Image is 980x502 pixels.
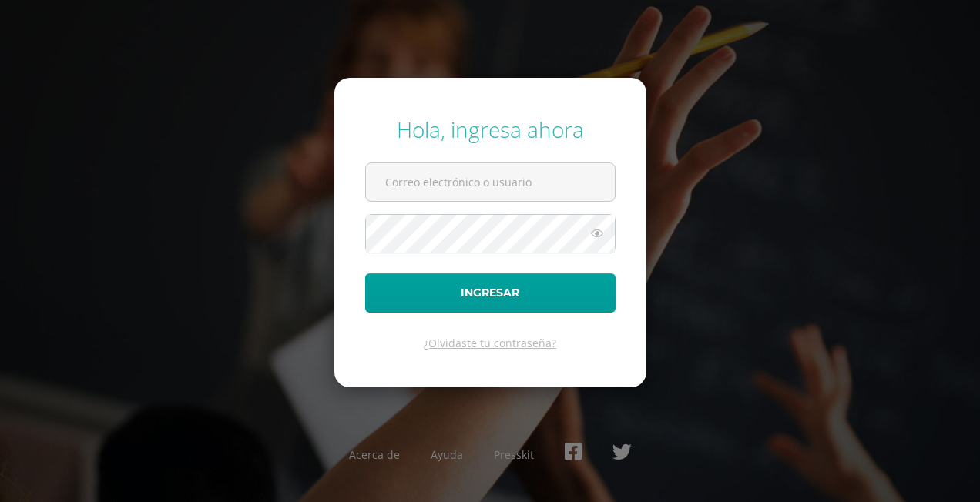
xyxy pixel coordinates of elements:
[366,163,615,201] input: Correo electrónico o usuario
[349,447,400,462] a: Acerca de
[431,447,463,462] a: Ayuda
[494,447,534,462] a: Presskit
[365,115,616,144] div: Hola, ingresa ahora
[365,273,616,313] button: Ingresar
[424,336,556,350] a: ¿Olvidaste tu contraseña?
